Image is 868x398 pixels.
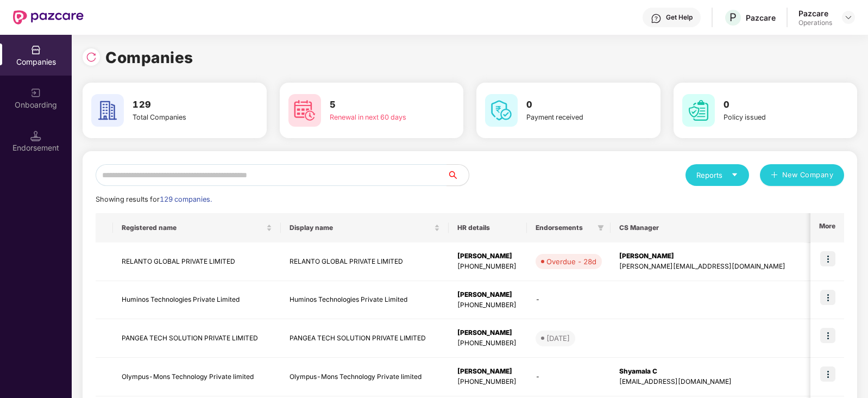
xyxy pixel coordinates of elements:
[113,213,281,242] th: Registered name
[844,13,853,22] img: svg+xml;base64,PHN2ZyBpZD0iRHJvcGRvd24tMzJ4MzIiIHhtbG5zPSJodHRwOi8vd3d3LnczLm9yZy8yMDAwL3N2ZyIgd2...
[30,45,41,55] img: svg+xml;base64,PHN2ZyBpZD0iQ29tcGFuaWVzIiB4bWxucz0iaHR0cDovL3d3dy53My5vcmcvMjAwMC9zdmciIHdpZHRoPS...
[527,281,611,320] td: -
[597,225,604,231] span: filter
[113,281,281,320] td: Huminos Technologies Private Limited
[731,171,738,178] span: caret-down
[760,164,844,186] button: plusNew Company
[729,11,737,24] span: P
[619,251,839,262] div: [PERSON_NAME]
[457,290,518,300] div: [PERSON_NAME]
[666,13,693,22] div: Get Help
[160,195,212,203] span: 129 companies.
[288,94,321,127] img: svg+xml;base64,PHN2ZyB4bWxucz0iaHR0cDovL3d3dy53My5vcmcvMjAwMC9zdmciIHdpZHRoPSI2MCIgaGVpZ2h0PSI2MC...
[457,338,518,349] div: [PHONE_NUMBER]
[746,13,776,23] div: Pazcare
[281,281,449,320] td: Huminos Technologies Private Limited
[619,366,839,377] div: Shyamala C
[536,223,593,232] span: Endorsements
[527,358,611,396] td: -
[30,130,41,141] img: svg+xml;base64,PHN2ZyB3aWR0aD0iMTQuNSIgaGVpZ2h0PSIxNC41IiB2aWV3Qm94PSIwIDAgMTYgMTYiIGZpbGw9Im5vbm...
[281,358,449,396] td: Olympus-Mons Technology Private limited
[595,221,606,234] span: filter
[651,13,662,24] img: svg+xml;base64,PHN2ZyBpZD0iSGVscC0zMngzMiIgeG1sbnM9Imh0dHA6Ly93d3cudzMub3JnLzIwMDAvc3ZnIiB3aWR0aD...
[820,290,835,305] img: icon
[457,251,518,262] div: [PERSON_NAME]
[281,319,449,358] td: PANGEA TECH SOLUTION PRIVATE LIMITED
[457,300,518,310] div: [PHONE_NUMBER]
[771,171,778,180] span: plus
[113,242,281,281] td: RELANTO GLOBAL PRIVATE LIMITED
[457,328,518,338] div: [PERSON_NAME]
[330,112,423,123] div: Renewal in next 60 days
[820,328,835,343] img: icon
[290,223,432,232] span: Display name
[485,94,518,127] img: svg+xml;base64,PHN2ZyB4bWxucz0iaHR0cDovL3d3dy53My5vcmcvMjAwMC9zdmciIHdpZHRoPSI2MCIgaGVpZ2h0PSI2MC...
[446,164,469,186] button: search
[798,18,832,27] div: Operations
[281,213,449,242] th: Display name
[133,98,226,112] h3: 129
[820,366,835,382] img: icon
[133,112,226,123] div: Total Companies
[619,377,839,387] div: [EMAIL_ADDRESS][DOMAIN_NAME]
[86,52,97,63] img: svg+xml;base64,PHN2ZyBpZD0iUmVsb2FkLTMyeDMyIiB4bWxucz0iaHR0cDovL3d3dy53My5vcmcvMjAwMC9zdmciIHdpZH...
[619,223,831,232] span: CS Manager
[281,242,449,281] td: RELANTO GLOBAL PRIVATE LIMITED
[810,213,844,242] th: More
[526,98,620,112] h3: 0
[782,170,834,181] span: New Company
[682,94,715,127] img: svg+xml;base64,PHN2ZyB4bWxucz0iaHR0cDovL3d3dy53My5vcmcvMjAwMC9zdmciIHdpZHRoPSI2MCIgaGVpZ2h0PSI2MC...
[330,98,423,112] h3: 5
[724,98,817,112] h3: 0
[619,262,839,272] div: [PERSON_NAME][EMAIL_ADDRESS][DOMAIN_NAME]
[30,88,41,98] img: svg+xml;base64,PHN2ZyB3aWR0aD0iMjAiIGhlaWdodD0iMjAiIHZpZXdCb3g9IjAgMCAyMCAyMCIgZmlsbD0ibm9uZSIgeG...
[105,46,193,70] h1: Companies
[13,10,84,24] img: New Pazcare Logo
[122,223,264,232] span: Registered name
[820,251,835,266] img: icon
[457,377,518,387] div: [PHONE_NUMBER]
[113,319,281,358] td: PANGEA TECH SOLUTION PRIVATE LIMITED
[526,112,620,123] div: Payment received
[113,358,281,396] td: Olympus-Mons Technology Private limited
[546,333,570,344] div: [DATE]
[446,171,469,179] span: search
[546,256,596,267] div: Overdue - 28d
[798,8,832,18] div: Pazcare
[449,213,527,242] th: HR details
[724,112,817,123] div: Policy issued
[696,170,738,181] div: Reports
[91,94,124,127] img: svg+xml;base64,PHN2ZyB4bWxucz0iaHR0cDovL3d3dy53My5vcmcvMjAwMC9zdmciIHdpZHRoPSI2MCIgaGVpZ2h0PSI2MC...
[457,262,518,272] div: [PHONE_NUMBER]
[96,195,212,203] span: Showing results for
[457,366,518,377] div: [PERSON_NAME]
